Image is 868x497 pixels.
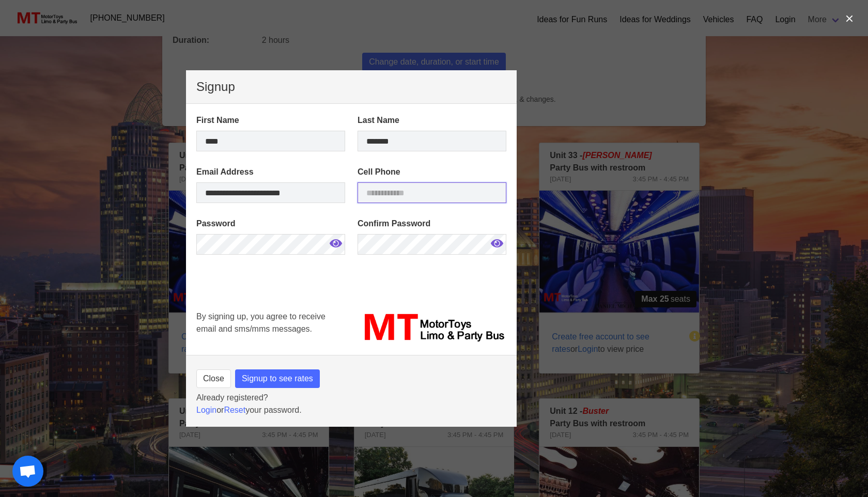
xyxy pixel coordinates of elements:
a: Login [196,406,216,414]
label: Last Name [358,114,506,127]
p: Signup [196,81,506,93]
label: Email Address [196,166,345,178]
label: First Name [196,114,345,127]
p: or your password. [196,404,506,416]
iframe: reCAPTCHA [196,269,353,347]
button: Close [196,369,231,388]
img: MT_logo_name.png [358,310,506,345]
a: Reset [224,406,245,414]
button: Signup to see rates [235,369,320,388]
p: Already registered? [196,392,506,404]
a: Open chat [12,456,43,487]
div: By signing up, you agree to receive email and sms/mms messages. [190,304,351,351]
label: Confirm Password [358,218,506,230]
span: Signup to see rates [242,372,313,385]
label: Password [196,218,345,230]
label: Cell Phone [358,166,506,178]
